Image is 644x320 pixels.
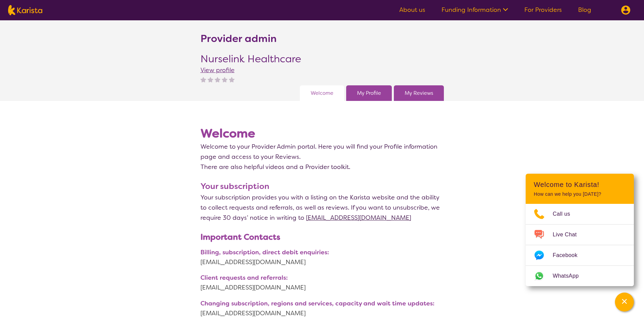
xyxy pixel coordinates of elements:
[200,180,444,192] h3: Your subscription
[200,273,444,282] p: Client requests and referrals:
[524,6,562,14] a: For Providers
[200,125,444,142] h1: Welcome
[200,299,444,308] p: Changing subscription, regions and services, capacity and wait time updates:
[200,77,206,82] img: nonereviewstar
[200,248,444,257] p: Billing, subscription, direct debit enquiries:
[200,192,444,223] p: Your subscription provides you with a listing on the Karista website and the ability to collect r...
[621,5,630,15] img: menu
[200,33,277,45] h2: Provider admin
[405,88,433,98] a: My Reviews
[534,191,626,197] p: How can we help you [DATE]?
[553,209,578,219] span: Call us
[200,232,280,242] b: Important Contacts
[357,88,381,98] a: My Profile
[208,77,213,82] img: nonereviewstar
[200,66,235,74] a: View profile
[526,174,634,286] div: Channel Menu
[553,271,587,281] span: WhatsApp
[526,204,634,286] ul: Choose channel
[215,77,220,82] img: nonereviewstar
[200,142,444,162] p: Welcome to your Provider Admin portal. Here you will find your Profile information page and acces...
[615,293,634,312] button: Channel Menu
[311,88,333,98] a: Welcome
[526,266,634,286] a: Web link opens in a new tab.
[578,6,591,14] a: Blog
[200,308,444,318] a: [EMAIL_ADDRESS][DOMAIN_NAME]
[306,214,411,222] a: [EMAIL_ADDRESS][DOMAIN_NAME]
[200,162,444,172] p: There are also helpful videos and a Provider toolkit.
[553,230,585,240] span: Live Chat
[200,257,444,267] a: [EMAIL_ADDRESS][DOMAIN_NAME]
[222,77,228,82] img: nonereviewstar
[229,77,235,82] img: nonereviewstar
[399,6,425,14] a: About us
[442,6,508,14] a: Funding Information
[8,5,42,15] img: Karista logo
[200,53,301,65] h2: Nurselink Healthcare
[200,282,444,293] a: [EMAIL_ADDRESS][DOMAIN_NAME]
[553,250,586,260] span: Facebook
[534,180,626,189] h2: Welcome to Karista!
